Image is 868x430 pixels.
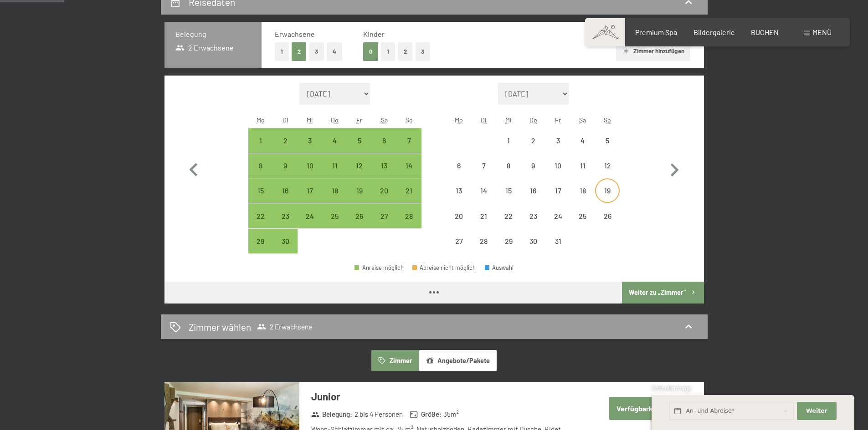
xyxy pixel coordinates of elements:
[180,83,207,254] button: Vorheriger Monat
[472,178,496,203] div: Tue Oct 14 2025
[661,83,688,254] button: Nächster Monat
[257,116,265,124] abbr: Montag
[275,30,315,38] span: Erwachsene
[419,350,497,371] button: Angebote/Pakete
[570,128,595,153] div: Anreise nicht möglich
[347,178,372,203] div: Fri Sep 19 2025
[273,128,298,153] div: Anreise möglich
[323,128,347,153] div: Thu Sep 04 2025
[354,265,404,271] div: Anreise möglich
[447,229,471,253] div: Mon Oct 27 2025
[292,42,307,61] button: 2
[496,128,521,153] div: Wed Oct 01 2025
[447,162,470,185] div: 6
[396,203,421,228] div: Sun Sep 28 2025
[497,212,520,235] div: 22
[505,116,512,124] abbr: Mittwoch
[616,41,690,61] button: Zimmer hinzufügen
[248,178,273,203] div: Mon Sep 15 2025
[323,203,347,228] div: Anreise möglich
[545,153,570,178] div: Anreise nicht möglich
[579,116,586,124] abbr: Samstag
[496,153,521,178] div: Wed Oct 08 2025
[397,137,420,160] div: 7
[496,178,521,203] div: Anreise nicht möglich
[273,153,298,178] div: Tue Sep 09 2025
[248,128,273,153] div: Anreise möglich
[249,238,272,260] div: 29
[595,203,620,228] div: Anreise nicht möglich
[496,128,521,153] div: Anreise nicht möglich
[372,203,396,228] div: Sat Sep 27 2025
[356,116,362,124] abbr: Freitag
[381,42,395,61] button: 1
[596,212,619,235] div: 26
[248,178,273,203] div: Anreise möglich
[348,187,371,210] div: 19
[348,212,371,235] div: 26
[372,128,396,153] div: Sat Sep 06 2025
[396,178,421,203] div: Anreise möglich
[447,178,471,203] div: Mon Oct 13 2025
[545,203,570,228] div: Anreise nicht möglich
[635,28,677,36] a: Premium Spa
[175,29,251,39] h3: Belegung
[298,212,321,235] div: 24
[496,203,521,228] div: Anreise nicht möglich
[274,137,297,160] div: 2
[604,116,611,124] abbr: Sonntag
[497,187,520,210] div: 15
[472,178,496,203] div: Anreise nicht möglich
[472,153,496,178] div: Anreise nicht möglich
[447,153,471,178] div: Anreise nicht möglich
[522,187,544,210] div: 16
[273,203,298,228] div: Tue Sep 23 2025
[323,203,347,228] div: Thu Sep 25 2025
[372,203,396,228] div: Anreise möglich
[307,116,313,124] abbr: Mittwoch
[546,238,569,260] div: 31
[354,410,403,419] span: 2 bis 4 Personen
[570,203,595,228] div: Sat Oct 25 2025
[298,153,322,178] div: Anreise möglich
[298,187,321,210] div: 17
[372,128,396,153] div: Anreise möglich
[347,203,372,228] div: Anreise möglich
[447,153,471,178] div: Mon Oct 06 2025
[521,178,545,203] div: Anreise nicht möglich
[595,178,620,203] div: Sun Oct 19 2025
[496,229,521,253] div: Wed Oct 29 2025
[363,30,385,38] span: Kinder
[472,203,496,228] div: Tue Oct 21 2025
[311,410,353,419] strong: Belegung :
[521,153,545,178] div: Thu Oct 09 2025
[248,153,273,178] div: Mon Sep 08 2025
[274,162,297,185] div: 9
[570,178,595,203] div: Anreise nicht möglich
[447,187,470,210] div: 13
[248,128,273,153] div: Mon Sep 01 2025
[298,137,321,160] div: 3
[443,410,459,419] span: 35 m²
[398,42,413,61] button: 2
[497,238,520,260] div: 29
[373,137,395,160] div: 6
[348,162,371,185] div: 12
[595,178,620,203] div: Anreise nicht möglich
[447,203,471,228] div: Anreise nicht möglich
[652,384,691,392] span: Schnellanfrage
[797,402,836,420] button: Weiter
[175,43,234,53] span: 2 Erwachsene
[546,212,569,235] div: 24
[473,187,495,210] div: 14
[396,153,421,178] div: Sun Sep 14 2025
[521,153,545,178] div: Anreise nicht möglich
[273,178,298,203] div: Tue Sep 16 2025
[545,128,570,153] div: Fri Oct 03 2025
[812,28,832,36] span: Menü
[545,229,570,253] div: Anreise nicht möglich
[248,203,273,228] div: Anreise möglich
[347,203,372,228] div: Fri Sep 26 2025
[311,390,582,404] h3: Junior
[473,162,495,185] div: 7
